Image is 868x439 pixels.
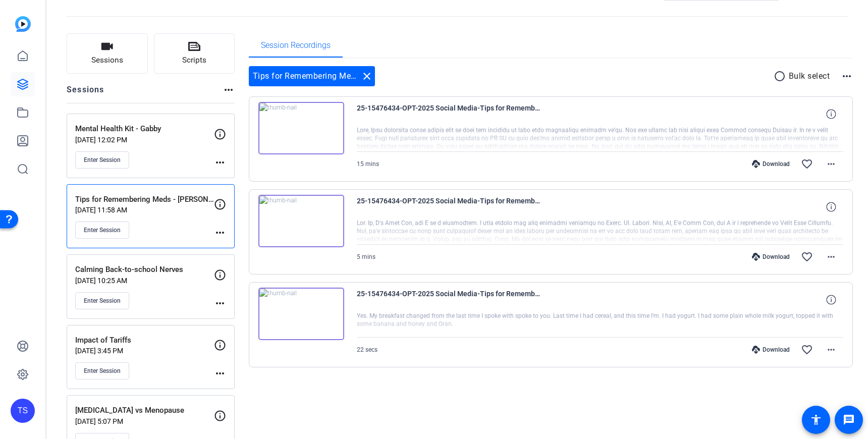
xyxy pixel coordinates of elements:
[357,102,544,126] span: 25-15476434-OPT-2025 Social Media-Tips for Remembering Meds - [PERSON_NAME]-2025-08-07-13-49-44-9...
[75,277,214,285] p: [DATE] 10:25 AM
[258,102,344,154] img: thumb-nail
[774,70,789,82] mat-icon: radio_button_unchecked
[75,206,214,214] p: [DATE] 11:58 AM
[357,160,379,168] span: 15 mins
[154,33,235,74] button: Scripts
[747,346,795,354] div: Download
[361,70,373,82] mat-icon: close
[801,251,813,263] mat-icon: favorite_border
[75,347,214,355] p: [DATE] 3:45 PM
[747,160,795,168] div: Download
[214,156,226,169] mat-icon: more_horiz
[75,405,214,416] p: [MEDICAL_DATA] vs Menopause
[223,84,235,96] mat-icon: more_horiz
[11,399,35,423] div: TS
[357,288,544,312] span: 25-15476434-OPT-2025 Social Media-Tips for Remembering Meds - [PERSON_NAME]-2025-08-07-13-38-56-4...
[75,264,214,276] p: Calming Back-to-school Nerves
[801,344,813,356] mat-icon: favorite_border
[357,346,377,353] span: 22 secs
[75,362,129,379] button: Enter Session
[214,297,226,309] mat-icon: more_horiz
[789,70,830,82] p: Bulk select
[75,335,214,346] p: Impact of Tariffs
[182,54,206,66] span: Scripts
[214,367,226,379] mat-icon: more_horiz
[825,251,837,263] mat-icon: more_horiz
[825,344,837,356] mat-icon: more_horiz
[84,156,121,164] span: Enter Session
[843,414,855,426] mat-icon: message
[258,288,344,340] img: thumb-nail
[84,367,121,375] span: Enter Session
[67,33,148,74] button: Sessions
[214,227,226,239] mat-icon: more_horiz
[75,194,214,205] p: Tips for Remembering Meds - [PERSON_NAME]
[67,84,104,103] h2: Sessions
[75,292,129,309] button: Enter Session
[75,222,129,239] button: Enter Session
[841,70,853,82] mat-icon: more_horiz
[91,54,123,66] span: Sessions
[75,151,129,169] button: Enter Session
[249,66,375,86] div: Tips for Remembering Meds - [PERSON_NAME]
[75,136,214,144] p: [DATE] 12:02 PM
[84,297,121,305] span: Enter Session
[258,195,344,247] img: thumb-nail
[15,16,31,32] img: blue-gradient.svg
[75,417,214,425] p: [DATE] 5:07 PM
[84,226,121,234] span: Enter Session
[801,158,813,170] mat-icon: favorite_border
[825,158,837,170] mat-icon: more_horiz
[75,123,214,135] p: Mental Health Kit - Gabby
[357,195,544,219] span: 25-15476434-OPT-2025 Social Media-Tips for Remembering Meds - [PERSON_NAME]-2025-08-07-13-42-42-1...
[261,41,331,49] span: Session Recordings
[747,253,795,261] div: Download
[810,414,822,426] mat-icon: accessibility
[357,253,375,260] span: 5 mins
